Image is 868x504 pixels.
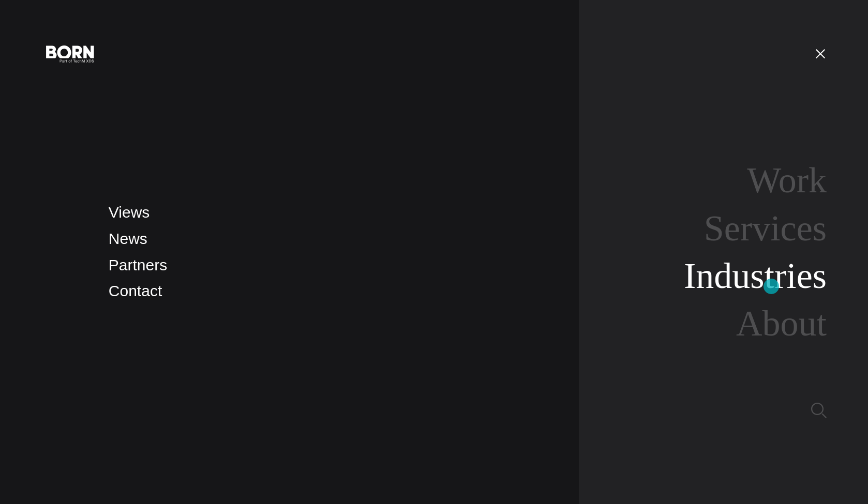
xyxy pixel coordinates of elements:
[109,256,167,273] a: Partners
[109,230,147,247] a: News
[747,160,827,200] a: Work
[704,208,827,248] a: Services
[109,282,162,299] a: Contact
[684,256,827,296] a: Industries
[736,303,827,343] a: About
[808,42,833,64] button: Open
[109,204,149,221] a: Views
[811,403,827,418] img: Search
